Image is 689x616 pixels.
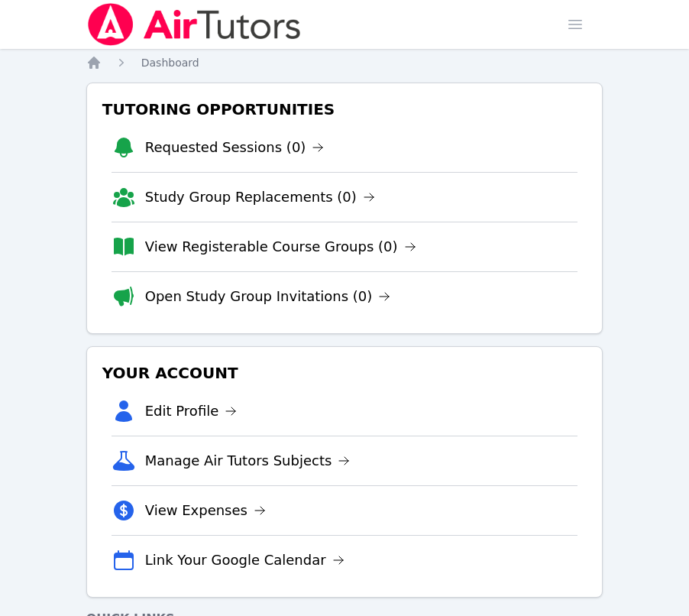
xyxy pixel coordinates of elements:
[99,359,590,387] h3: Your Account
[86,55,603,70] nav: Breadcrumb
[145,550,344,571] a: Link Your Google Calendar
[145,236,416,258] a: View Registerable Course Groups (0)
[141,55,199,70] a: Dashboard
[145,450,351,472] a: Manage Air Tutors Subjects
[99,96,590,123] h3: Tutoring Opportunities
[86,3,302,46] img: Air Tutors
[145,500,266,521] a: View Expenses
[145,186,375,208] a: Study Group Replacements (0)
[145,286,391,307] a: Open Study Group Invitations (0)
[141,57,199,69] span: Dashboard
[145,137,325,158] a: Requested Sessions (0)
[145,400,238,422] a: Edit Profile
